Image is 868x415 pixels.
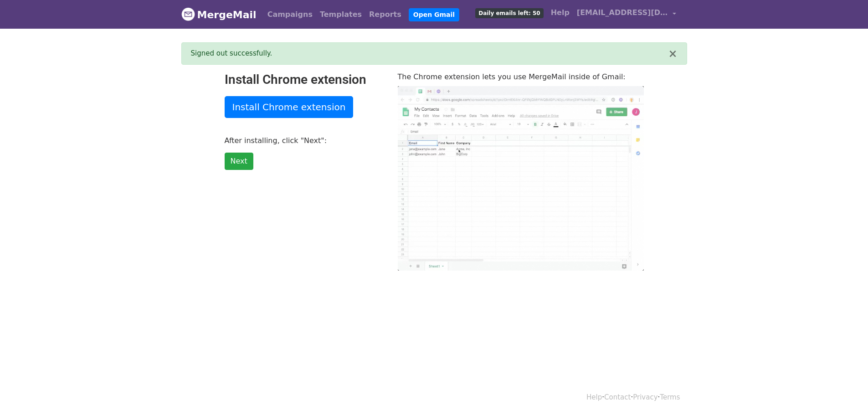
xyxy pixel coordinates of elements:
[181,5,257,24] a: MergeMail
[409,8,459,21] a: Open Gmail
[225,153,253,170] a: Next
[547,4,573,22] a: Help
[181,7,195,21] img: MergeMail logo
[577,7,668,18] span: [EMAIL_ADDRESS][DOMAIN_NAME]
[225,72,384,87] h2: Install Chrome extension
[472,4,547,22] a: Daily emails left: 50
[398,72,644,82] p: The Chrome extension lets you use MergeMail inside of Gmail:
[264,5,316,24] a: Campaigns
[475,8,543,18] span: Daily emails left: 50
[586,393,602,401] a: Help
[225,136,384,145] p: After installing, click "Next":
[573,4,680,25] a: [EMAIL_ADDRESS][DOMAIN_NAME]
[225,96,354,118] a: Install Chrome extension
[191,48,668,59] div: Signed out successfully.
[633,393,657,401] a: Privacy
[604,393,631,401] a: Contact
[660,393,680,401] a: Terms
[316,5,365,24] a: Templates
[668,48,677,59] button: ×
[365,5,405,24] a: Reports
